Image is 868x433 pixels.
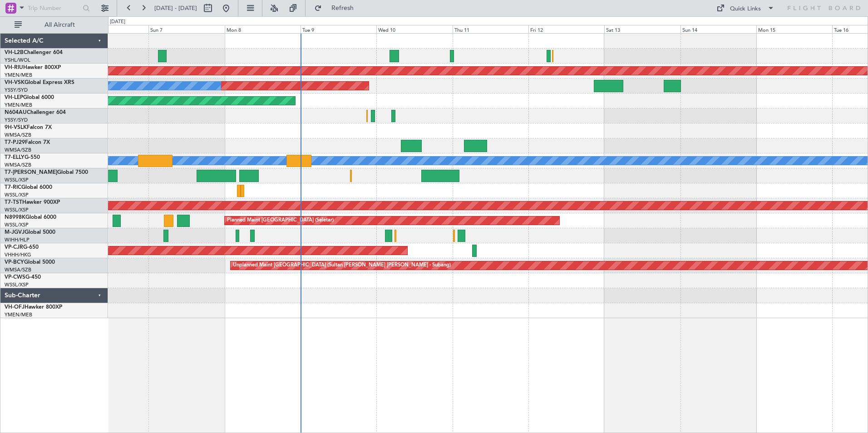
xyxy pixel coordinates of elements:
a: WMSA/SZB [5,266,31,273]
a: N604AUChallenger 604 [5,110,66,115]
a: 9H-VSLKFalcon 7X [5,125,52,130]
a: T7-TSTHawker 900XP [5,200,60,205]
span: VP-CWS [5,275,25,280]
div: Sat 13 [604,25,680,33]
span: T7-RIC [5,185,21,190]
a: VHHH/HKG [5,251,31,258]
button: All Aircraft [10,18,99,32]
a: WSSL/XSP [5,207,29,213]
div: Mon 8 [225,25,301,33]
span: VH-L2B [5,50,24,55]
a: T7-PJ29Falcon 7X [5,140,50,145]
span: T7-[PERSON_NAME] [5,170,57,175]
a: VP-CJRG-650 [5,245,39,250]
a: VP-CWSG-450 [5,275,41,280]
span: Refresh [324,5,362,11]
div: Mon 15 [756,25,832,33]
a: WSSL/XSP [5,281,29,288]
span: [DATE] - [DATE] [154,4,197,12]
span: VP-BCY [5,260,24,265]
a: WSSL/XSP [5,221,29,228]
div: Tue 9 [301,25,376,33]
button: Quick Links [712,1,779,15]
div: Wed 10 [376,25,452,33]
a: YMEN/MEB [5,102,32,108]
a: WSSL/XSP [5,192,29,198]
span: 9H-VSLK [5,125,27,130]
a: WMSA/SZB [5,162,31,168]
div: Sun 7 [148,25,224,33]
div: Unplanned Maint [GEOGRAPHIC_DATA] (Sultan [PERSON_NAME] [PERSON_NAME] - Subang) [233,259,451,272]
a: VH-VSKGlobal Express XRS [5,80,74,85]
span: T7-PJ29 [5,140,25,145]
a: YSHL/WOL [5,57,30,64]
a: VH-LEPGlobal 6000 [5,95,54,100]
span: N604AU [5,110,27,115]
a: VH-OFJHawker 800XP [5,305,62,310]
span: VH-RIU [5,65,23,70]
div: Quick Links [730,5,761,14]
a: T7-[PERSON_NAME]Global 7500 [5,170,88,175]
a: M-JGVJGlobal 5000 [5,230,55,235]
span: N8998K [5,215,25,220]
div: [DATE] [110,18,125,26]
a: YMEN/MEB [5,72,32,79]
a: WSSL/XSP [5,177,29,183]
span: All Aircraft [24,22,96,28]
a: WMSA/SZB [5,147,31,153]
a: N8998KGlobal 6000 [5,215,56,220]
a: T7-RICGlobal 6000 [5,185,52,190]
div: Planned Maint [GEOGRAPHIC_DATA] (Seletar) [227,214,334,227]
a: YSSY/SYD [5,87,28,93]
span: T7-ELLY [5,155,25,160]
a: VP-BCYGlobal 5000 [5,260,55,265]
span: VH-LEP [5,95,23,100]
span: VH-OFJ [5,305,25,310]
div: Sat 6 [73,25,148,33]
a: VH-RIUHawker 800XP [5,65,61,70]
div: Sun 14 [681,25,756,33]
span: VH-VSK [5,80,25,85]
a: WIHH/HLP [5,236,30,243]
a: T7-ELLYG-550 [5,155,40,160]
div: Thu 11 [453,25,528,33]
a: YSSY/SYD [5,117,28,123]
button: Refresh [310,1,365,15]
a: YMEN/MEB [5,311,32,318]
div: Fri 12 [528,25,604,33]
a: WMSA/SZB [5,132,31,138]
input: Trip Number [28,1,80,15]
span: T7-TST [5,200,22,205]
span: M-JGVJ [5,230,25,235]
span: VP-CJR [5,245,23,250]
a: VH-L2BChallenger 604 [5,50,63,55]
